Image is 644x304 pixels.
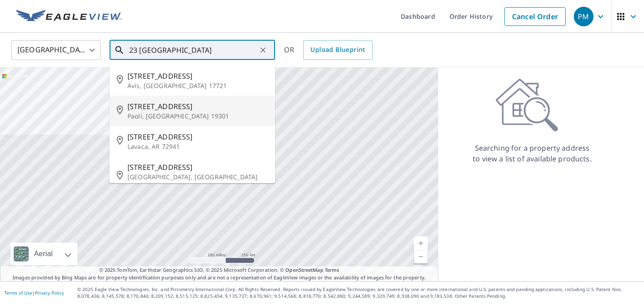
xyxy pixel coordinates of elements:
[325,266,339,273] a: Terms
[11,243,77,265] div: Aerial
[77,286,640,300] p: © 2025 Eagle View Technologies, Inc. and Pictometry International Corp. All Rights Reserved. Repo...
[127,173,268,190] p: [GEOGRAPHIC_DATA], [GEOGRAPHIC_DATA] 07885
[574,7,593,26] div: PM
[414,250,428,263] a: Current Level 5, Zoom Out
[31,243,55,265] div: Aerial
[127,71,268,81] span: [STREET_ADDRESS]
[35,290,64,296] a: Privacy Policy
[414,236,428,250] a: Current Level 5, Zoom In
[4,290,64,296] p: |
[472,143,592,164] p: Searching for a property address to view a list of available products.
[99,266,339,274] span: © 2025 TomTom, Earthstar Geographics SIO, © 2025 Microsoft Corporation, ©
[127,112,268,121] p: Paoli, [GEOGRAPHIC_DATA] 19301
[504,7,566,26] a: Cancel Order
[310,44,365,55] span: Upload Blueprint
[303,40,372,60] a: Upload Blueprint
[129,38,257,63] input: Search by address or latitude-longitude
[127,142,268,151] p: Lavaca, AR 72941
[127,131,268,142] span: [STREET_ADDRESS]
[127,162,268,173] span: [STREET_ADDRESS]
[284,40,373,60] div: OR
[16,10,122,23] img: EV Logo
[127,81,268,90] p: Avis, [GEOGRAPHIC_DATA] 17721
[127,101,268,112] span: [STREET_ADDRESS]
[4,290,32,296] a: Terms of Use
[257,44,269,56] button: Clear
[285,266,323,273] a: OpenStreetMap
[11,38,101,63] div: [GEOGRAPHIC_DATA]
